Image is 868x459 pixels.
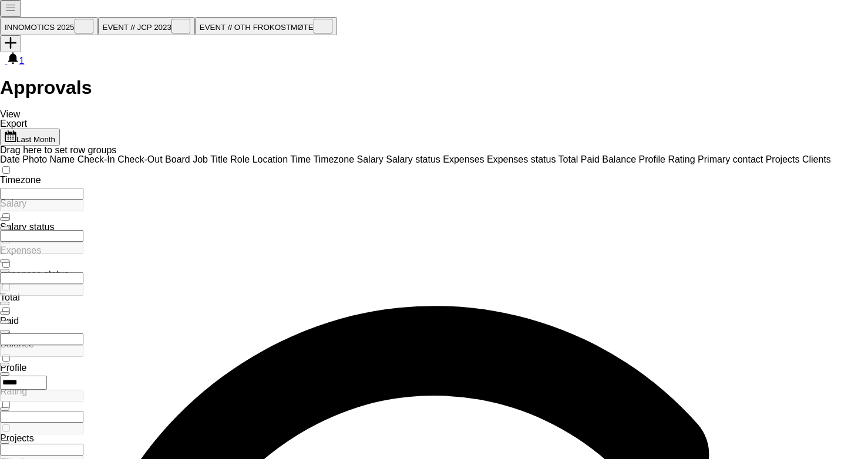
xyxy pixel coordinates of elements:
span: Role [230,154,250,164]
span: Primary contact [698,154,763,164]
span: Check-Out [117,154,162,164]
span: Rating [668,154,695,164]
span: Total [559,154,578,164]
button: EVENT // OTH FROKOSTMØTE [195,17,337,35]
span: Check-Out. Press DELETE to remove [117,154,165,164]
span: Paid. Press DELETE to remove [581,154,602,164]
span: Photo [22,154,47,164]
button: EVENT // JCP 2023 [98,17,195,35]
span: Board. Press DELETE to remove [165,154,193,164]
span: Name. Press DELETE to remove [50,154,78,164]
span: Projects. Press DELETE to remove [766,154,802,164]
input: Column with Header Selection [2,166,10,174]
span: Timezone. Press DELETE to remove [313,154,356,164]
span: Board [165,154,190,164]
span: Photo. Press DELETE to remove [22,154,49,164]
span: Name [50,154,75,164]
span: Timezone [313,154,354,164]
span: Location [253,154,288,164]
span: Location. Press DELETE to remove [253,154,291,164]
iframe: Chat Widget [809,403,868,459]
span: Check-In [78,154,115,164]
span: Clients [802,154,831,164]
span: Salary [357,154,383,164]
span: Time. Press DELETE to remove [290,154,313,164]
span: Expenses status [487,154,556,164]
span: Job Title. Press DELETE to remove [193,154,230,164]
span: Check-In. Press DELETE to remove [78,154,117,164]
span: Salary status [386,154,440,164]
span: Profile. Press DELETE to remove [639,154,668,164]
span: Salary status. Press DELETE to remove [386,154,443,164]
a: 1 [7,56,24,66]
span: Clients. Press DELETE to remove [802,154,831,164]
span: Profile [639,154,665,164]
span: Expenses [443,154,484,164]
span: Role. Press DELETE to remove [230,154,252,164]
span: Salary. Press DELETE to remove [357,154,386,164]
span: Projects [766,154,800,164]
div: Kontrollprogram for chat [809,403,868,459]
span: Paid [581,154,600,164]
span: Balance [602,154,636,164]
span: Balance. Press DELETE to remove [602,154,638,164]
span: Total. Press DELETE to remove [559,154,581,164]
span: 1 [19,56,24,66]
span: Job Title [193,154,228,164]
span: Time [290,154,311,164]
span: Primary contact. Press DELETE to remove [698,154,766,164]
span: Rating. Press DELETE to remove [668,154,698,164]
span: Expenses. Press DELETE to remove [443,154,487,164]
span: Expenses status. Press DELETE to remove [487,154,559,164]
